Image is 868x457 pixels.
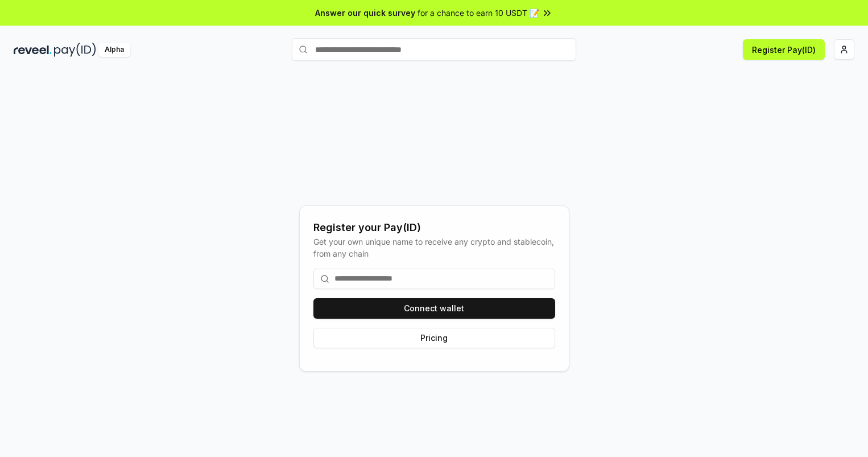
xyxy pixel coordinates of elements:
div: Get your own unique name to receive any crypto and stablecoin, from any chain [313,236,555,260]
div: Alpha [98,43,130,57]
div: Register your Pay(ID) [313,220,555,236]
span: Answer our quick survey [315,7,415,19]
img: reveel_dark [14,43,52,57]
button: Register Pay(ID) [743,39,825,60]
button: Pricing [313,328,555,348]
button: Connect wallet [313,298,555,319]
img: pay_id [54,43,96,57]
span: for a chance to earn 10 USDT 📝 [418,7,539,19]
